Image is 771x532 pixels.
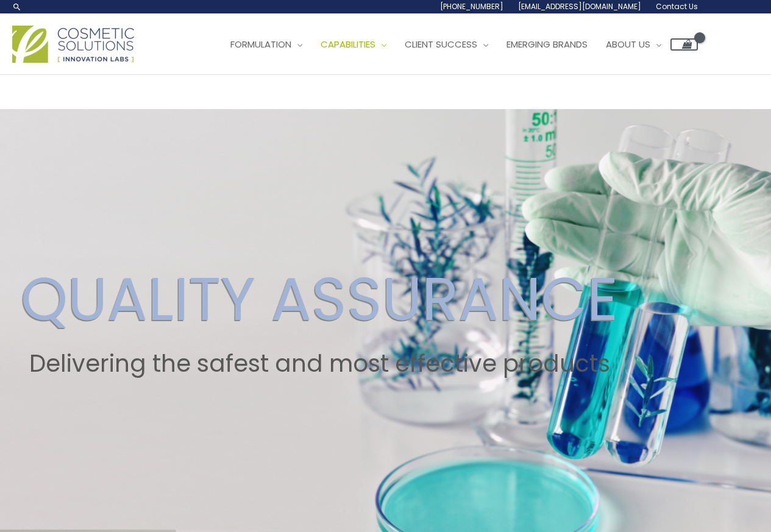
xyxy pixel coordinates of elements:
[506,38,588,51] span: Emerging Brands
[597,26,670,63] a: About Us
[405,38,477,51] span: Client Success
[497,26,597,63] a: Emerging Brands
[12,26,134,63] img: Cosmetic Solutions Logo
[21,263,618,335] h2: QUALITY ASSURANCE
[221,26,311,63] a: Formulation
[12,2,22,12] a: Search icon link
[518,1,641,12] span: [EMAIL_ADDRESS][DOMAIN_NAME]
[321,38,375,51] span: Capabilities
[212,26,698,63] nav: Site Navigation
[440,1,503,12] span: [PHONE_NUMBER]
[230,38,291,51] span: Formulation
[396,26,497,63] a: Client Success
[670,38,698,51] a: View Shopping Cart, empty
[656,1,698,12] span: Contact Us
[21,350,618,378] h2: Delivering the safest and most effective products
[311,26,396,63] a: Capabilities
[606,38,650,51] span: About Us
